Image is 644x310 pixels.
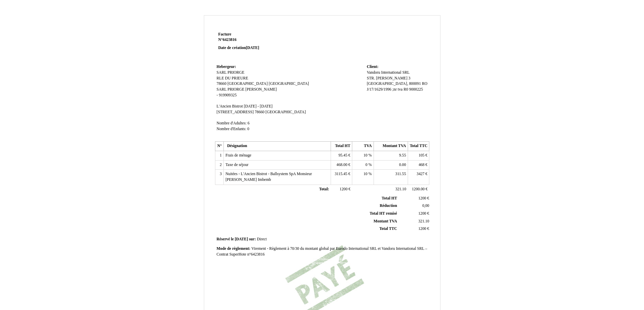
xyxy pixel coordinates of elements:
[228,81,268,86] span: [GEOGRAPHIC_DATA]
[217,110,254,114] span: [STREET_ADDRESS]
[416,172,424,176] span: 3427
[408,160,429,170] td: €
[374,219,397,223] span: Montant TVA
[225,163,248,167] span: Taxe de séjour
[331,142,352,151] th: Total HT
[369,211,397,216] span: Total HT remisé
[215,151,223,161] td: 1
[412,187,425,191] span: 1200.00
[215,170,223,185] td: 3
[374,142,408,151] th: Montant TVA
[245,87,277,92] span: [PERSON_NAME]
[257,237,267,241] span: Direct
[219,93,237,97] span: 919909325
[249,237,256,241] span: sur:
[352,142,374,151] th: TVA
[419,211,426,216] span: 1200
[379,226,397,231] span: Total TTC
[335,172,348,176] span: 3115.45
[217,65,236,69] span: Hebergeur:
[269,81,309,86] span: [GEOGRAPHIC_DATA]
[218,37,299,43] strong: N°
[223,38,237,42] span: 6423816
[217,93,218,97] span: -
[217,76,248,80] span: RLE DU PRIEURE
[367,76,410,80] span: STR. [PERSON_NAME] 3
[215,142,223,151] th: N°
[419,153,425,158] span: 105
[217,121,247,125] span: Nombre d'Adultes:
[244,104,272,109] span: [DATE] - [DATE]
[247,121,249,125] span: 6
[218,46,259,50] strong: Date de création
[381,70,410,75] span: International SRL
[225,172,312,182] span: Nuitées - L'Ancien Bistrot - Ballsystem SpA Monsieur [PERSON_NAME] Imbemb
[218,32,232,37] span: Facture
[217,104,243,109] span: L'Ancien Bistrot
[367,70,380,75] span: Vandoru
[217,127,246,131] span: Nombre d'Enfants:
[352,170,374,185] td: %
[352,151,374,161] td: %
[217,81,226,86] span: 78660
[399,163,406,167] span: 0.00
[408,142,429,151] th: Total TTC
[338,153,347,158] span: 95.45
[398,225,430,233] td: €
[399,153,406,158] span: 9.55
[255,110,264,114] span: 78660
[363,153,367,158] span: 10
[340,187,348,191] span: 1200
[395,172,406,176] span: 311.55
[225,153,252,158] span: Frais de ménage
[217,246,427,257] span: Virement - Règlement à 70/30 du montant global par Eurodo International SRL et Vandoru Internatio...
[395,187,406,191] span: 321.10
[331,185,352,194] td: €
[331,151,352,161] td: €
[235,237,248,241] span: [DATE]
[223,142,331,151] th: Désignation
[367,87,423,92] span: J/17/1629/1996 ;nr tva R0 9000225
[398,195,430,202] td: €
[365,163,367,167] span: 0
[367,65,378,69] span: Client:
[408,185,429,194] td: €
[380,204,397,208] span: Réduction
[352,160,374,170] td: %
[363,172,367,176] span: 10
[217,237,234,241] span: Réservé le
[422,81,427,86] span: RO
[408,170,429,185] td: €
[217,70,244,75] span: SARL PRIORGE
[215,160,223,170] td: 2
[419,226,426,231] span: 1200
[217,87,244,92] span: SARL PRIORGE
[246,46,259,50] span: [DATE]
[217,246,251,251] span: Mode de règlement:
[382,196,397,200] span: Total HT
[419,163,425,167] span: 468
[336,163,347,167] span: 468.00
[367,81,421,86] span: [GEOGRAPHIC_DATA], 800091
[331,160,352,170] td: €
[419,219,429,223] span: 321.10
[419,196,426,200] span: 1200
[398,210,430,218] td: €
[265,110,306,114] span: [GEOGRAPHIC_DATA]
[408,151,429,161] td: €
[422,204,429,208] span: 0,00
[331,170,352,185] td: €
[247,127,249,131] span: 0
[319,187,329,191] span: Total:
